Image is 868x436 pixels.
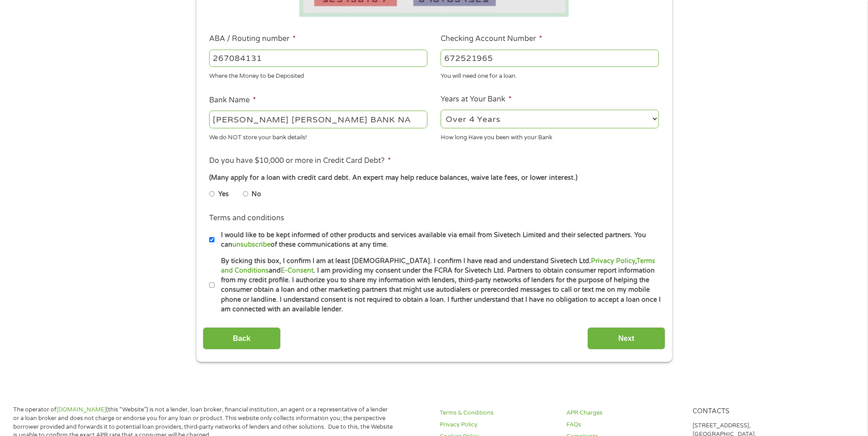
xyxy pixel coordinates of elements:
[56,406,106,413] a: [DOMAIN_NAME]
[209,69,427,81] div: Where the Money to be Deposited
[252,189,261,199] label: No
[441,50,659,67] input: 345634636
[441,69,659,81] div: You will need one for a loan.
[215,256,662,314] label: By ticking this box, I confirm I am at least [DEMOGRAPHIC_DATA]. I confirm I have read and unders...
[209,130,427,142] div: We do NOT store your bank details!
[566,421,682,429] a: FAQs
[209,96,256,105] label: Bank Name
[441,130,659,142] div: How long Have you been with your Bank
[209,156,391,166] label: Do you have $10,000 or more in Credit Card Debt?
[209,34,296,44] label: ABA / Routing number
[281,267,313,274] a: E-Consent
[693,407,808,416] h4: Contacts
[591,257,635,265] a: Privacy Policy
[566,409,682,417] a: APR Charges
[209,50,427,67] input: 263177916
[441,34,542,44] label: Checking Account Number
[441,95,512,104] label: Years at Your Bank
[587,327,665,350] input: Next
[221,257,655,274] a: Terms and Conditions
[440,409,555,417] a: Terms & Conditions
[232,241,271,248] a: unsubscribe
[215,230,662,250] label: I would like to be kept informed of other products and services available via email from Sivetech...
[218,189,229,199] label: Yes
[209,173,658,183] div: (Many apply for a loan with credit card debt. An expert may help reduce balances, waive late fees...
[203,327,281,350] input: Back
[440,421,555,429] a: Privacy Policy
[209,213,284,223] label: Terms and conditions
